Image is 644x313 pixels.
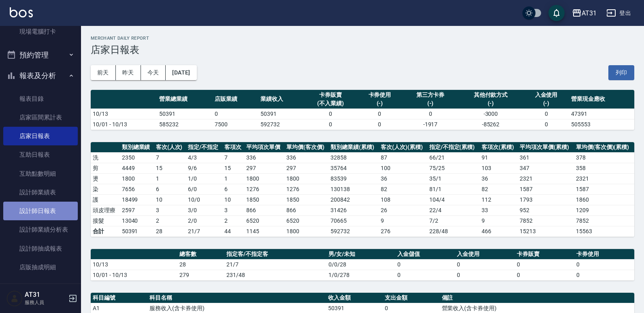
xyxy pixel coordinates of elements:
a: 店家日報表 [3,127,78,145]
p: 服務人員 [25,299,66,306]
th: 科目名稱 [147,293,326,303]
td: 378 [574,152,634,163]
td: 28 [177,259,224,270]
td: 1793 [518,194,574,205]
td: 2 [222,215,245,226]
td: 0 [455,270,515,280]
td: 28 [154,226,186,236]
td: 1145 [244,226,284,236]
td: 297 [284,163,328,173]
td: 1 [154,173,186,184]
a: 設計師業績分析表 [3,220,78,239]
td: 44 [222,226,245,236]
td: 33 [480,205,518,215]
td: 66 / 21 [427,152,480,163]
td: 1/0/278 [326,270,395,280]
th: 總客數 [177,249,224,260]
td: 87 [379,152,427,163]
td: 0 [304,109,357,119]
td: 0 [574,259,634,270]
a: 互助點數明細 [3,164,78,183]
button: [DATE] [166,65,196,80]
td: 染 [91,184,120,194]
table: a dense table [91,249,634,281]
img: Person [6,290,23,307]
td: 7500 [213,119,258,130]
td: 10 [154,194,186,205]
td: 279 [177,270,224,280]
img: Logo [10,7,33,17]
td: 0 [515,259,575,270]
td: 0 [395,259,455,270]
h3: 店家日報表 [91,44,634,55]
td: 4449 [120,163,154,173]
td: 6 [222,184,245,194]
button: AT31 [569,5,600,21]
td: 0 [523,109,569,119]
td: 466 [480,226,518,236]
td: 21/7 [186,226,222,236]
td: 297 [244,163,284,173]
a: 設計師日報表 [3,202,78,220]
button: 今天 [141,65,166,80]
td: 31426 [328,205,379,215]
td: 2321 [574,173,634,184]
td: 1276 [244,184,284,194]
button: 報表及分析 [3,65,78,86]
td: 2 / 0 [186,215,222,226]
td: 10/13 [91,109,157,119]
td: 50391 [120,226,154,236]
th: 平均項次單價(累積) [518,142,574,153]
td: 合計 [91,226,120,236]
td: 336 [284,152,328,163]
a: 報表目錄 [3,89,78,108]
td: 9 [480,215,518,226]
a: 互助日報表 [3,145,78,164]
td: 18499 [120,194,154,205]
td: 15 [154,163,186,173]
td: 91 [480,152,518,163]
td: 0 [213,109,258,119]
td: 108 [379,194,427,205]
td: 100 [379,163,427,173]
td: 10/01 - 10/13 [91,270,177,280]
td: 276 [379,226,427,236]
td: 2597 [120,205,154,215]
td: 6520 [284,215,328,226]
div: (-) [405,99,456,108]
td: 0 [357,119,403,130]
td: 6520 [244,215,284,226]
th: 指定客/不指定客 [224,249,326,260]
td: 1209 [574,205,634,215]
td: 接髮 [91,215,120,226]
button: save [548,5,565,21]
td: 7 / 2 [427,215,480,226]
button: 登出 [603,6,634,21]
th: 營業總業績 [157,90,213,109]
td: 82 [480,184,518,194]
td: 1 [222,173,245,184]
td: 1850 [284,194,328,205]
th: 客項次 [222,142,245,153]
td: 7656 [120,184,154,194]
table: a dense table [91,90,634,130]
button: 前天 [91,65,116,80]
td: 0 [357,109,403,119]
td: 7852 [518,215,574,226]
th: 卡券販賣 [515,249,575,260]
td: 361 [518,152,574,163]
td: 70665 [328,215,379,226]
th: 單均價(客次價)(累積) [574,142,634,153]
td: 洗 [91,152,120,163]
td: 0 [403,109,458,119]
td: 358 [574,163,634,173]
th: 客項次(累積) [480,142,518,153]
td: 103 [480,163,518,173]
td: 7 [154,152,186,163]
th: 類別總業績 [120,142,154,153]
td: 6 / 0 [186,184,222,194]
td: 592732 [328,226,379,236]
div: 第三方卡券 [405,91,456,99]
div: (-) [525,99,567,108]
td: 1 / 0 [186,173,222,184]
